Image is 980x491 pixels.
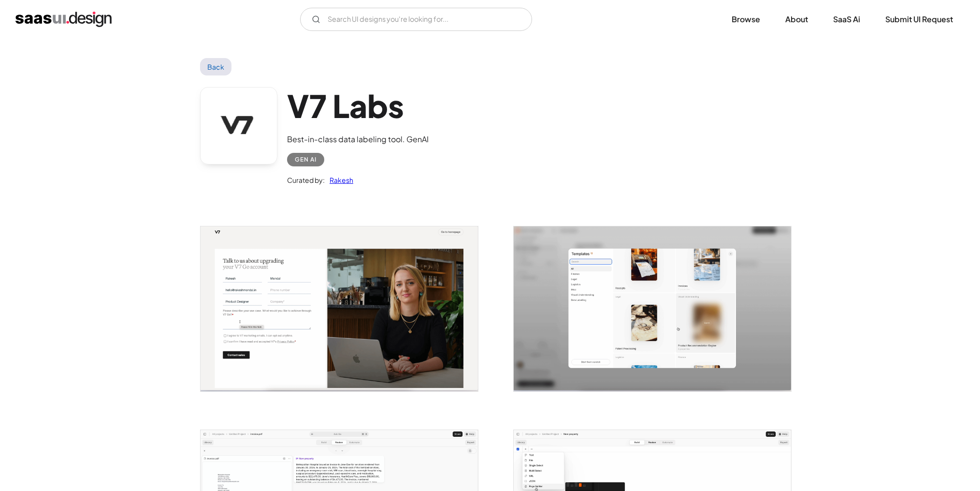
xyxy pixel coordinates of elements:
[287,134,429,145] div: Best-in-class data labeling tool. GenAI
[300,8,532,31] form: Email Form
[295,154,317,165] div: Gen AI
[514,226,791,391] img: 674fe7ee2c52970f63baff58_V7-Templates.png
[287,174,325,186] div: Curated by:
[201,226,478,391] img: 674fe7eebfccbb95edab8bb0_V7-contact%20Sales.png
[774,9,820,30] a: About
[200,58,231,75] a: Back
[874,9,965,30] a: Submit UI Request
[325,174,353,186] a: Rakesh
[287,87,429,124] h1: V7 Labs
[201,226,478,391] a: open lightbox
[821,9,872,30] a: SaaS Ai
[720,9,772,30] a: Browse
[514,226,791,391] a: open lightbox
[300,8,532,31] input: Search UI designs you're looking for...
[15,12,112,27] a: home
